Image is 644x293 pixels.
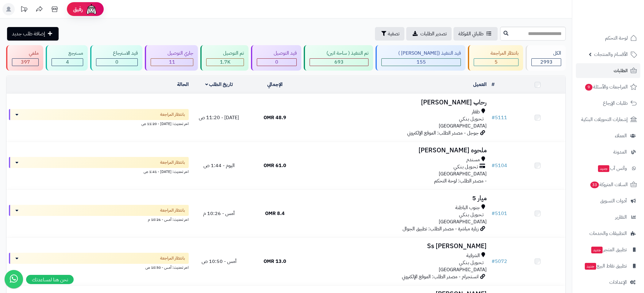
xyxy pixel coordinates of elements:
span: الإعدادات [609,278,627,287]
span: 4 [66,58,69,66]
span: أدوات التسويق [600,197,627,205]
a: تاريخ الطلب [205,81,233,88]
span: 5 [495,58,498,66]
span: جنوب الباطنة [455,204,480,211]
h3: ميار 5 [305,195,487,202]
div: مسترجع [52,50,83,57]
div: بانتظار المراجعة [474,50,519,57]
div: اخر تحديث: [DATE] - 11:20 ص [9,120,189,127]
span: السلات المتروكة [590,180,628,189]
span: المراجعات والأسئلة [584,83,628,91]
a: أدوات التسويق [576,193,640,208]
div: قيد التنفيذ ([PERSON_NAME] ) [381,50,461,57]
span: أمس - 10:26 م [203,210,235,217]
span: 0 [115,58,118,66]
div: اخر تحديث: أمس - 10:26 م [9,216,189,222]
a: الطلبات [576,63,640,78]
span: 48.9 OMR [264,114,286,121]
span: طلباتي المُوكلة [458,30,484,37]
a: تطبيق المتجرجديد [576,242,640,257]
button: تصفية [375,27,404,41]
a: قيد الاسترجاع 0 [89,45,144,71]
a: #5072 [492,258,507,265]
a: #5111 [492,114,507,121]
span: الأقسام والمنتجات [594,50,628,59]
a: إشعارات التحويلات البنكية [576,112,640,127]
span: 9 [585,84,593,91]
span: [DATE] - 11:20 ص [199,114,239,121]
span: [GEOGRAPHIC_DATA] [439,170,487,178]
a: تم التوصيل 1.7K [199,45,250,71]
a: طلبات الإرجاع [576,96,640,111]
span: جديد [598,165,609,172]
span: 11 [169,58,175,66]
span: 155 [417,58,426,66]
span: التطبيقات والخدمات [589,229,627,238]
span: طلبات الإرجاع [603,99,628,107]
span: 397 [21,58,30,66]
a: تطبيق نقاط البيعجديد [576,259,640,273]
a: جاري التوصيل 11 [144,45,199,71]
a: إضافة طلب جديد [7,27,59,41]
span: جديد [591,247,603,253]
a: العميل [473,81,487,88]
span: العملاء [615,131,627,140]
span: # [492,162,495,169]
span: # [492,258,495,265]
span: # [492,210,495,217]
div: الكل [531,50,561,57]
span: [GEOGRAPHIC_DATA] [439,266,487,273]
div: 155 [382,59,461,66]
span: جديد [585,263,596,270]
a: #5104 [492,162,507,169]
span: رفيق [73,6,83,13]
span: الشرقية [466,252,480,259]
span: # [492,114,495,121]
span: 1.7K [220,58,230,66]
a: العملاء [576,128,640,143]
div: 0 [257,59,296,66]
span: تـحـويـل بـنـكـي [459,115,484,123]
a: طلباتي المُوكلة [453,27,498,41]
span: تطبيق المتجر [591,245,627,254]
span: 0 [275,58,278,66]
a: مسترجع 4 [44,45,89,71]
span: تـحـويـل بـنـكـي [459,259,484,266]
span: مسندم [466,156,480,163]
div: قيد الاسترجاع [96,50,138,57]
span: بانتظار المراجعة [160,159,185,166]
a: وآتس آبجديد [576,161,640,176]
img: logo-2.png [602,13,638,26]
h3: رحاب [PERSON_NAME] [305,99,487,106]
span: المدونة [613,148,627,156]
div: جاري التوصيل [151,50,193,57]
span: ظفار [472,108,480,115]
a: ملغي 397 [5,45,44,71]
a: بانتظار المراجعة 5 [467,45,524,71]
a: الإعدادات [576,275,640,290]
a: تصدير الطلبات [406,27,452,41]
div: 0 [96,59,137,66]
a: # [492,81,495,88]
span: انستجرام - مصدر الطلب: الموقع الإلكتروني [402,273,479,280]
span: وآتس آب [597,164,627,173]
a: المدونة [576,145,640,159]
span: اليوم - 1:44 ص [203,162,235,169]
span: 61.0 OMR [264,162,286,169]
span: [GEOGRAPHIC_DATA] [439,122,487,130]
div: 397 [12,59,38,66]
a: لوحة التحكم [576,31,640,45]
span: تـحـويـل بـنـكـي [459,211,484,218]
span: 2993 [540,58,553,66]
div: 5 [474,59,518,66]
span: بانتظار المراجعة [160,207,185,213]
div: 11 [151,59,193,66]
h3: ملحوه [PERSON_NAME] [305,147,487,154]
span: تصدير الطلبات [420,30,447,37]
div: اخر تحديث: أمس - 10:50 ص [9,264,189,270]
span: [GEOGRAPHIC_DATA] [439,218,487,225]
span: تـحـويـل بـنـكـي [453,163,478,170]
a: قيد التنفيذ ([PERSON_NAME] ) 155 [374,45,467,71]
div: قيد التوصيل [257,50,297,57]
span: 693 [334,58,344,66]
